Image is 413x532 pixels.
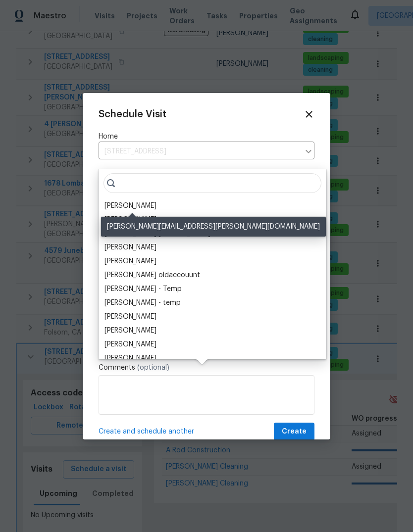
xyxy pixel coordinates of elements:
div: [PERSON_NAME] [104,353,156,363]
div: [PERSON_NAME] [104,242,156,252]
div: [PERSON_NAME] [104,201,156,211]
div: [PERSON_NAME] - temp [104,298,181,308]
div: [PERSON_NAME] [104,326,156,336]
div: [PERSON_NAME] [104,215,156,225]
label: Comments [99,363,314,373]
span: (optional) [137,364,169,371]
div: [PERSON_NAME] [104,339,156,349]
span: Create [282,426,307,438]
label: Home [99,132,314,142]
span: Schedule Visit [99,109,166,119]
div: [PERSON_NAME] - Temp [104,284,182,294]
span: Close [304,109,314,120]
span: Create and schedule another [99,427,194,436]
div: [PERSON_NAME] oldaccouunt [104,270,200,280]
div: [PERSON_NAME] [104,256,156,266]
div: [PERSON_NAME][EMAIL_ADDRESS][PERSON_NAME][DOMAIN_NAME] [101,217,326,237]
input: Enter in an address [99,144,300,159]
div: [PERSON_NAME] [104,312,156,322]
button: Create [274,423,314,441]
